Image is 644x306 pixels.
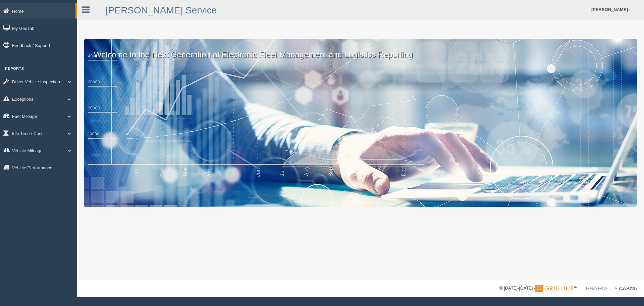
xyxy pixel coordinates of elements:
[615,287,637,290] span: v. 2025.4.2019
[535,285,573,292] img: Gridline
[106,5,217,15] a: [PERSON_NAME] Service
[84,39,637,60] p: Welcome to the Next Generation of Electronic Fleet Management and Logistics Reporting
[499,285,637,292] div: © [DATE]-[DATE] - ™
[586,287,607,290] a: Privacy Policy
